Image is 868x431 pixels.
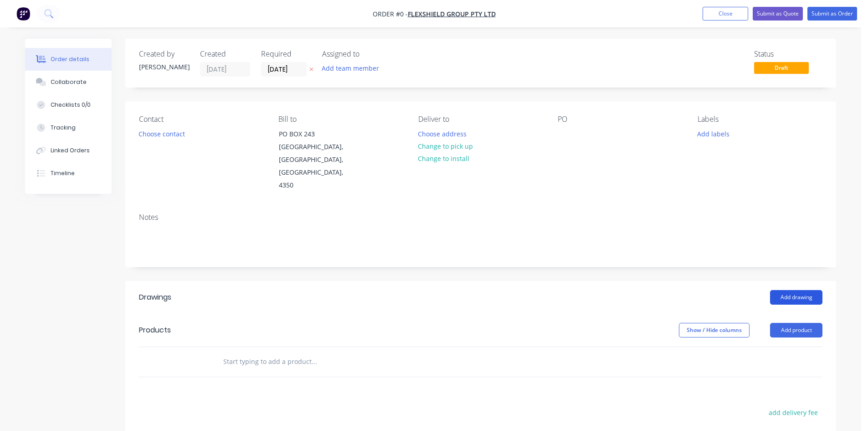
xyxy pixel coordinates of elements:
[317,62,384,74] button: Add team member
[754,50,822,58] div: Status
[770,323,822,338] button: Add product
[679,323,750,338] button: Show / Hide columns
[134,127,190,140] button: Choose contact
[278,115,403,124] div: Bill to
[413,127,472,140] button: Choose address
[25,71,112,93] button: Collaborate
[322,62,384,74] button: Add team member
[51,55,89,63] div: Order details
[51,101,91,109] div: Checklists 0/0
[271,127,362,192] div: PO BOX 243[GEOGRAPHIC_DATA], [GEOGRAPHIC_DATA], [GEOGRAPHIC_DATA], 4350
[139,213,822,222] div: Notes
[753,7,803,21] button: Submit as Quote
[373,10,408,18] span: Order #0 -
[51,124,76,132] div: Tracking
[51,78,87,86] div: Collaborate
[139,50,189,58] div: Created by
[139,62,189,72] div: [PERSON_NAME]
[413,152,474,165] button: Change to install
[25,93,112,116] button: Checklists 0/0
[25,116,112,139] button: Tracking
[261,50,311,58] div: Required
[279,140,354,192] div: [GEOGRAPHIC_DATA], [GEOGRAPHIC_DATA], [GEOGRAPHIC_DATA], 4350
[413,140,478,152] button: Change to pick up
[558,115,683,124] div: PO
[16,7,30,21] img: Factory
[703,7,748,21] button: Close
[25,162,112,185] button: Timeline
[139,292,171,303] div: Drawings
[807,7,857,21] button: Submit as Order
[408,10,496,18] a: Flexshield Group Pty Ltd
[692,127,734,140] button: Add labels
[698,115,822,124] div: Labels
[418,115,543,124] div: Deliver to
[754,62,809,73] span: Draft
[25,139,112,162] button: Linked Orders
[223,353,405,371] input: Start typing to add a product...
[139,115,264,124] div: Contact
[51,146,90,155] div: Linked Orders
[322,50,413,58] div: Assigned to
[279,128,354,140] div: PO BOX 243
[764,406,822,419] button: add delivery fee
[139,325,171,336] div: Products
[25,48,112,71] button: Order details
[51,169,75,177] div: Timeline
[200,50,250,58] div: Created
[770,290,822,305] button: Add drawing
